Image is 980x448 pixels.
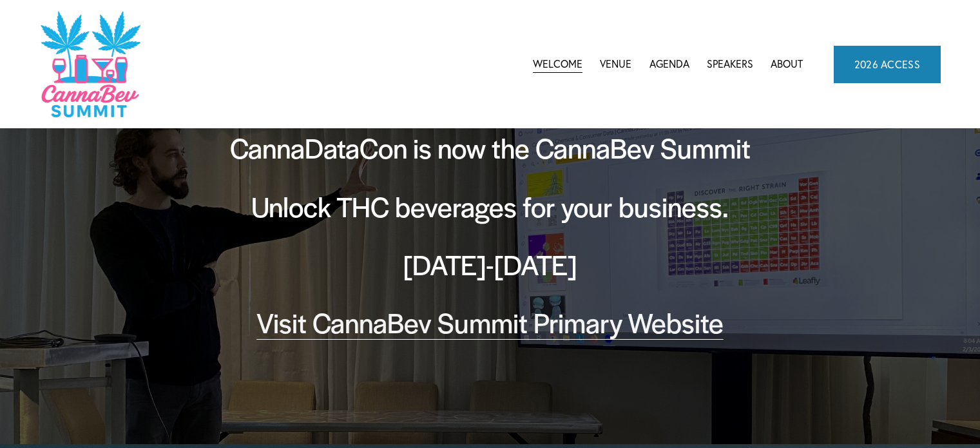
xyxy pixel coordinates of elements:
h2: Unlock THC beverages for your business. [200,188,780,225]
a: folder dropdown [649,55,689,74]
h2: [DATE]-[DATE] [200,246,780,283]
h2: CannaDataCon is now the CannaBev Summit [200,129,780,166]
a: Welcome [533,55,582,74]
span: Agenda [649,55,689,73]
a: Venue [600,55,631,74]
a: About [771,55,803,74]
a: Speakers [707,55,753,74]
img: CannaDataCon [39,10,140,119]
a: Visit CannaBev Summit Primary Website [256,303,724,341]
a: 2026 ACCESS [834,46,941,83]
